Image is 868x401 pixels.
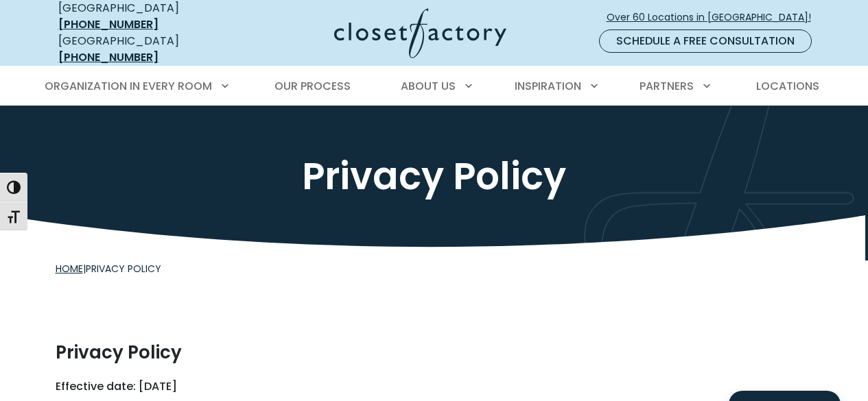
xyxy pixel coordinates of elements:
[56,340,182,365] span: Privacy Policy
[56,378,177,394] strong: Effective date: [DATE]
[401,78,456,94] span: About Us
[274,78,351,94] span: Our Process
[515,78,581,94] span: Inspiration
[58,16,159,32] a: [PHONE_NUMBER]
[334,8,506,58] img: Closet Factory Logo
[607,10,822,25] span: Over 60 Locations in [GEOGRAPHIC_DATA]!
[56,262,161,276] span: |
[599,29,812,53] a: Schedule a Free Consultation
[86,262,161,276] span: Privacy Policy
[56,154,813,199] h1: Privacy Policy
[640,78,694,94] span: Partners
[606,5,823,29] a: Over 60 Locations in [GEOGRAPHIC_DATA]!
[58,49,159,65] a: [PHONE_NUMBER]
[756,78,819,94] span: Locations
[45,78,212,94] span: Organization in Every Room
[58,33,226,66] div: [GEOGRAPHIC_DATA]
[35,67,834,106] nav: Primary Menu
[56,262,83,276] a: Home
